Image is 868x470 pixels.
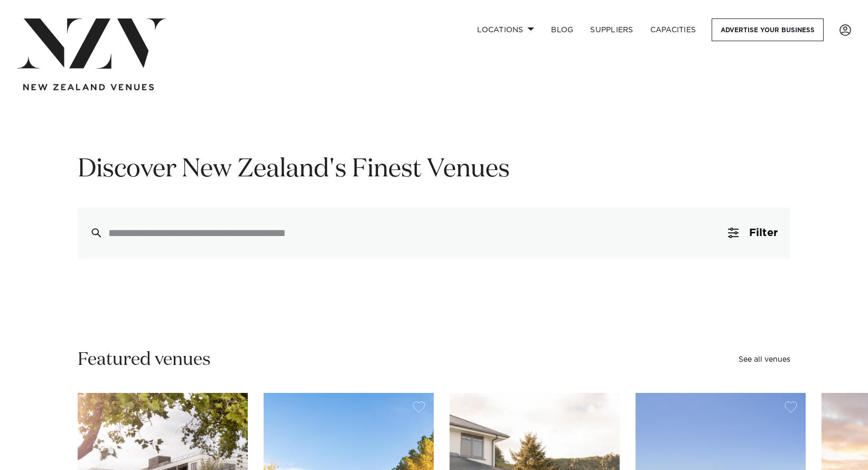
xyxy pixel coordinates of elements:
[642,18,705,41] a: Capacities
[23,84,154,91] img: new-zealand-venues-text.png
[749,228,778,238] span: Filter
[469,18,543,41] a: Locations
[582,18,641,41] a: SUPPLIERS
[78,348,211,372] h2: Featured venues
[712,18,824,41] a: Advertise your business
[715,208,790,258] button: Filter
[17,18,166,69] img: nzv-logo.png
[543,18,582,41] a: BLOG
[739,356,790,363] a: See all venues
[78,153,790,186] h1: Discover New Zealand's Finest Venues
